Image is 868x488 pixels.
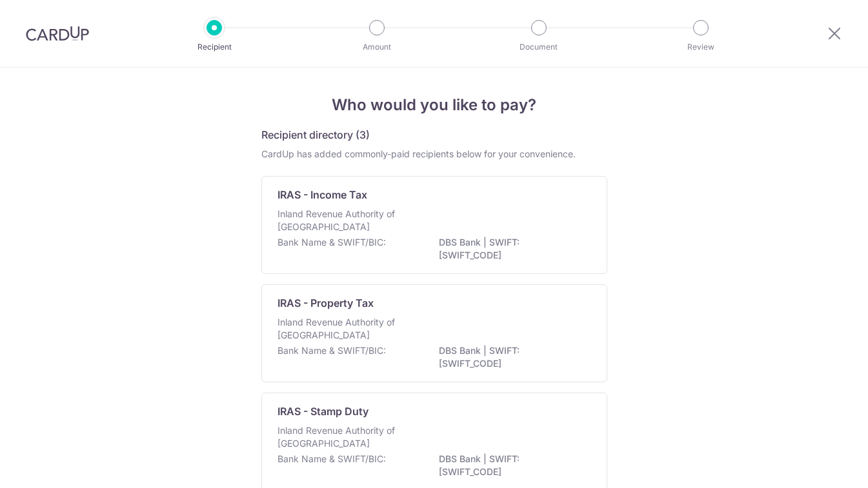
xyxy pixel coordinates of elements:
iframe: Opens a widget where you can find more information [785,449,855,482]
p: Amount [329,41,425,54]
p: Document [491,41,587,54]
p: Review [653,41,749,54]
p: IRAS - Stamp Duty [278,404,368,419]
p: Inland Revenue Authority of [GEOGRAPHIC_DATA] [278,424,414,450]
p: IRAS - Property Tax [278,295,374,311]
img: CardUp [26,26,89,41]
p: Recipient [167,41,262,54]
p: DBS Bank | SWIFT: [SWIFT_CODE] [439,344,583,370]
p: DBS Bank | SWIFT: [SWIFT_CODE] [439,236,583,262]
h4: Who would you like to pay? [261,93,607,117]
p: DBS Bank | SWIFT: [SWIFT_CODE] [439,453,583,478]
p: Bank Name & SWIFT/BIC: [278,236,386,249]
p: Bank Name & SWIFT/BIC: [278,453,386,465]
div: CardUp has added commonly-paid recipients below for your convenience. [261,148,607,161]
h5: Recipient directory (3) [261,127,370,142]
p: Inland Revenue Authority of [GEOGRAPHIC_DATA] [278,208,414,233]
p: Bank Name & SWIFT/BIC: [278,344,386,357]
p: IRAS - Income Tax [278,187,367,202]
p: Inland Revenue Authority of [GEOGRAPHIC_DATA] [278,316,414,342]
